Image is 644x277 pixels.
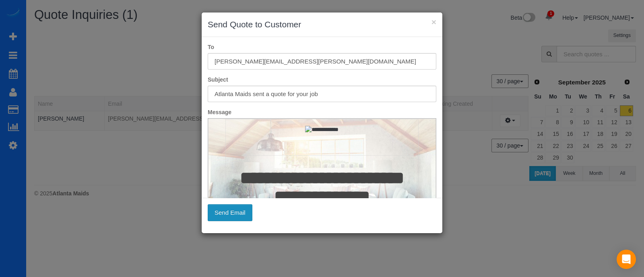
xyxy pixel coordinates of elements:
label: Message [202,108,442,116]
input: To [208,53,436,70]
input: Subject [208,86,436,102]
iframe: Rich Text Editor, editor1 [208,119,436,244]
label: To [202,43,442,51]
div: Open Intercom Messenger [617,250,636,269]
label: Subject [202,76,442,84]
button: Send Email [208,204,252,221]
button: × [431,18,436,26]
h3: Send Quote to Customer [208,18,436,31]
